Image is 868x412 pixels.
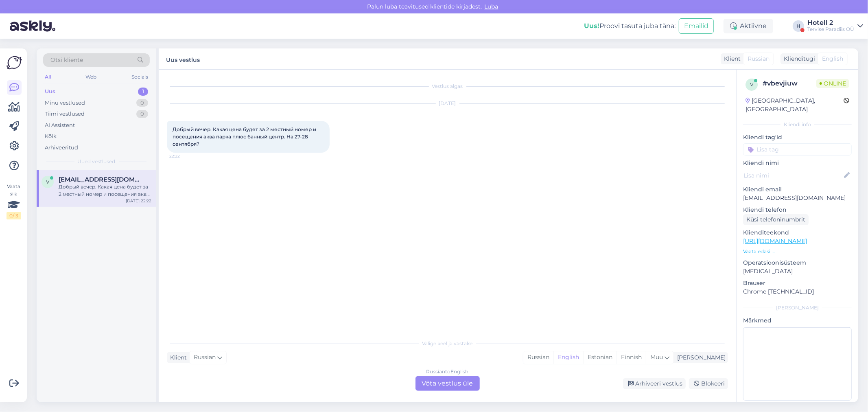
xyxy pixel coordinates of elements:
span: v.belousovs@inbox.lv [59,176,143,183]
span: Добрый вечер. Какая цена будет за 2 местный номер и посещения аква парка плюс банный центр. На 27... [173,126,317,147]
div: [DATE] 22:22 [126,198,151,204]
div: Russian [523,351,553,364]
button: Emailid [679,18,714,34]
span: Otsi kliente [50,56,83,64]
div: Kõik [45,132,57,140]
div: Klient [721,55,741,63]
div: Küsi telefoninumbrit [743,214,809,225]
div: Valige keel ja vastake [167,340,728,347]
span: Uued vestlused [78,158,116,165]
div: [PERSON_NAME] [743,304,852,311]
div: Estonian [583,351,617,364]
span: 22:22 [169,153,200,159]
div: 0 / 3 [7,212,21,219]
p: Kliendi telefon [743,206,852,214]
div: Vaata siia [7,183,21,219]
p: Chrome [TECHNICAL_ID] [743,287,852,296]
p: Märkmed [743,316,852,325]
div: Web [84,72,98,82]
div: Russian to English [426,368,469,375]
div: All [43,72,52,82]
div: Proovi tasuta juba täna: [584,21,676,31]
input: Lisa tag [743,143,852,156]
span: Russian [748,55,770,63]
p: [MEDICAL_DATA] [743,267,852,276]
div: Tervise Paradiis OÜ [807,26,854,33]
div: Hotell 2 [807,20,854,26]
div: Добрый вечер. Какая цена будет за 2 местный номер и посещения аква парка плюс банный центр. На 27... [59,183,151,198]
div: Aktiivne [724,19,773,33]
div: Arhiveeri vestlus [623,378,686,389]
div: 1 [138,88,148,96]
div: H [793,20,804,32]
div: AI Assistent [45,121,75,129]
p: [EMAIL_ADDRESS][DOMAIN_NAME] [743,194,852,202]
span: Online [816,79,849,88]
p: Kliendi tag'id [743,133,852,142]
b: Uus! [584,22,599,30]
div: [GEOGRAPHIC_DATA], [GEOGRAPHIC_DATA] [746,96,844,114]
div: Klienditugi [781,55,815,63]
span: v [46,179,49,185]
span: v [750,81,753,88]
div: Arhiveeritud [45,144,78,152]
p: Kliendi nimi [743,159,852,167]
div: [PERSON_NAME] [674,353,726,362]
div: Finnish [617,351,646,364]
p: Brauser [743,279,852,287]
span: English [822,55,843,63]
p: Vaata edasi ... [743,248,852,255]
a: [URL][DOMAIN_NAME] [743,237,807,245]
span: Russian [194,353,216,362]
div: Klient [167,353,187,362]
div: Tiimi vestlused [45,110,85,118]
span: Luba [482,3,501,10]
div: Socials [130,72,150,82]
p: Operatsioonisüsteem [743,259,852,267]
div: Uus [45,88,55,96]
div: 0 [136,110,148,118]
div: [DATE] [167,100,728,107]
div: # vbevjiuw [763,79,816,88]
label: Uus vestlus [166,53,200,64]
p: Klienditeekond [743,228,852,237]
input: Lisa nimi [743,171,842,180]
div: Minu vestlused [45,99,85,107]
a: Hotell 2Tervise Paradiis OÜ [807,20,863,33]
p: Kliendi email [743,185,852,194]
span: Muu [650,353,663,361]
img: Askly Logo [7,55,22,70]
div: 0 [136,99,148,107]
div: Vestlus algas [167,83,728,90]
div: Kliendi info [743,121,852,128]
div: English [553,351,583,364]
div: Blokeeri [689,378,728,389]
div: Võta vestlus üle [415,376,480,391]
